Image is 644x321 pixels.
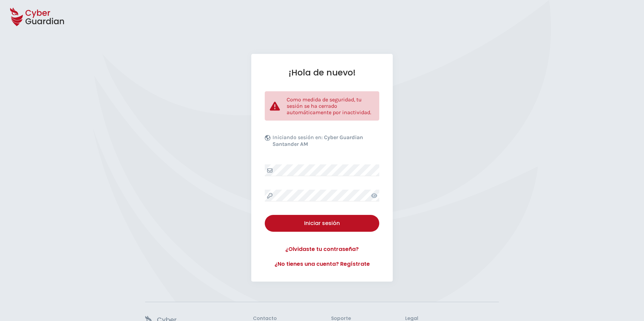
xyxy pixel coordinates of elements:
[265,245,379,253] a: ¿Olvidaste tu contraseña?
[270,219,374,227] div: Iniciar sesión
[272,134,363,147] b: Cyber Guardian Santander AM
[265,215,379,232] button: Iniciar sesión
[265,67,379,78] h1: ¡Hola de nuevo!
[287,96,374,116] p: Como medida de seguridad, tu sesión se ha cerrado automáticamente por inactividad.
[272,134,378,151] p: Iniciando sesión en:
[265,260,379,268] a: ¿No tienes una cuenta? Regístrate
